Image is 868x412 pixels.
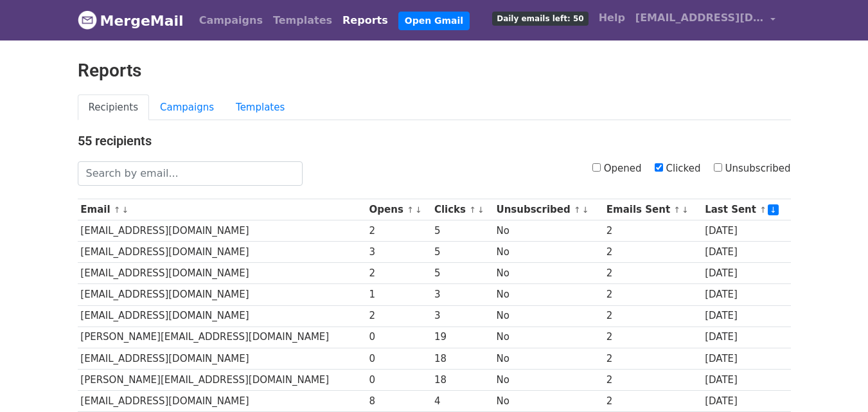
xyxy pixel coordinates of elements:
[768,204,779,215] a: ↓
[431,390,493,411] td: 4
[493,199,603,220] th: Unsubscribed
[225,94,296,121] a: Templates
[431,305,493,327] td: 3
[592,161,642,176] label: Opened
[194,8,268,33] a: Campaigns
[603,220,702,242] td: 2
[366,305,431,327] td: 2
[431,284,493,305] td: 3
[398,12,470,30] a: Open Gmail
[493,220,603,242] td: No
[78,369,366,390] td: [PERSON_NAME][EMAIL_ADDRESS][DOMAIN_NAME]
[366,220,431,242] td: 2
[78,10,97,30] img: MergeMail logo
[431,327,493,348] td: 19
[702,263,790,284] td: [DATE]
[431,263,493,284] td: 5
[493,263,603,284] td: No
[366,242,431,263] td: 3
[149,94,225,121] a: Campaigns
[78,133,791,148] h4: 55 recipients
[431,369,493,390] td: 18
[603,242,702,263] td: 2
[603,263,702,284] td: 2
[594,5,630,31] a: Help
[702,390,790,411] td: [DATE]
[78,7,184,34] a: MergeMail
[702,348,790,369] td: [DATE]
[268,8,337,33] a: Templates
[702,305,790,327] td: [DATE]
[702,242,790,263] td: [DATE]
[78,220,366,242] td: [EMAIL_ADDRESS][DOMAIN_NAME]
[366,390,431,411] td: 8
[714,161,791,176] label: Unsubscribed
[603,327,702,348] td: 2
[492,12,588,26] span: Daily emails left: 50
[407,205,414,215] a: ↑
[493,284,603,305] td: No
[682,205,689,215] a: ↓
[702,327,790,348] td: [DATE]
[415,205,422,215] a: ↓
[655,161,701,176] label: Clicked
[78,199,366,220] th: Email
[702,284,790,305] td: [DATE]
[431,220,493,242] td: 5
[603,284,702,305] td: 2
[78,60,791,82] h2: Reports
[366,327,431,348] td: 0
[366,284,431,305] td: 1
[114,205,121,215] a: ↑
[493,327,603,348] td: No
[603,369,702,390] td: 2
[78,327,366,348] td: [PERSON_NAME][EMAIL_ADDRESS][DOMAIN_NAME]
[431,242,493,263] td: 5
[603,348,702,369] td: 2
[78,348,366,369] td: [EMAIL_ADDRESS][DOMAIN_NAME]
[655,163,663,172] input: Clicked
[673,205,680,215] a: ↑
[702,369,790,390] td: [DATE]
[78,94,150,121] a: Recipients
[337,8,393,33] a: Reports
[493,242,603,263] td: No
[78,263,366,284] td: [EMAIL_ADDRESS][DOMAIN_NAME]
[431,199,493,220] th: Clicks
[759,205,766,215] a: ↑
[493,390,603,411] td: No
[78,284,366,305] td: [EMAIL_ADDRESS][DOMAIN_NAME]
[582,205,589,215] a: ↓
[366,369,431,390] td: 0
[78,305,366,327] td: [EMAIL_ADDRESS][DOMAIN_NAME]
[366,263,431,284] td: 2
[122,205,129,215] a: ↓
[493,348,603,369] td: No
[603,199,702,220] th: Emails Sent
[592,163,601,172] input: Opened
[366,199,431,220] th: Opens
[493,369,603,390] td: No
[635,10,764,26] span: [EMAIL_ADDRESS][DOMAIN_NAME]
[78,161,303,186] input: Search by email...
[630,5,781,35] a: [EMAIL_ADDRESS][DOMAIN_NAME]
[366,348,431,369] td: 0
[574,205,581,215] a: ↑
[702,220,790,242] td: [DATE]
[702,199,790,220] th: Last Sent
[78,242,366,263] td: [EMAIL_ADDRESS][DOMAIN_NAME]
[714,163,722,172] input: Unsubscribed
[78,390,366,411] td: [EMAIL_ADDRESS][DOMAIN_NAME]
[603,305,702,327] td: 2
[493,305,603,327] td: No
[603,390,702,411] td: 2
[469,205,476,215] a: ↑
[431,348,493,369] td: 18
[477,205,484,215] a: ↓
[487,5,593,31] a: Daily emails left: 50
